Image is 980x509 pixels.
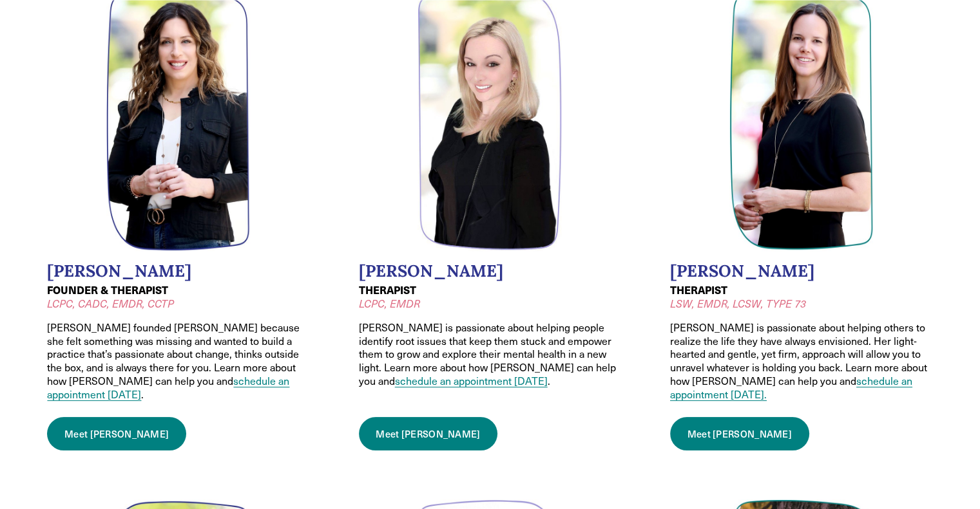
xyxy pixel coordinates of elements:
h2: [PERSON_NAME] [359,261,622,281]
p: [PERSON_NAME] is passionate about helping people identify root issues that keep them stuck and em... [359,321,622,388]
h2: [PERSON_NAME] [670,261,933,281]
a: Meet [PERSON_NAME] [670,417,809,450]
h2: [PERSON_NAME] [47,261,310,281]
em: LCPC, CADC, EMDR, CCTP [47,297,174,310]
a: schedule an appointment [DATE]. [670,374,912,401]
p: [PERSON_NAME] is passionate about helping others to realize the life they have always envisioned.... [670,321,933,402]
a: Meet [PERSON_NAME] [359,417,498,450]
p: [PERSON_NAME] founded [PERSON_NAME] because she felt something was missing and wanted to build a ... [47,321,310,402]
em: LSW, EMDR, LCSW, TYPE 73 [670,297,806,310]
strong: FOUNDER & THERAPIST [47,282,168,297]
strong: THERAPIST [359,282,416,297]
em: LCPC, EMDR [359,297,420,310]
strong: THERAPIST [670,282,727,297]
a: schedule an appointment [DATE] [395,374,548,387]
a: schedule an appointment [DATE] [47,374,289,401]
a: Meet [PERSON_NAME] [47,417,186,450]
